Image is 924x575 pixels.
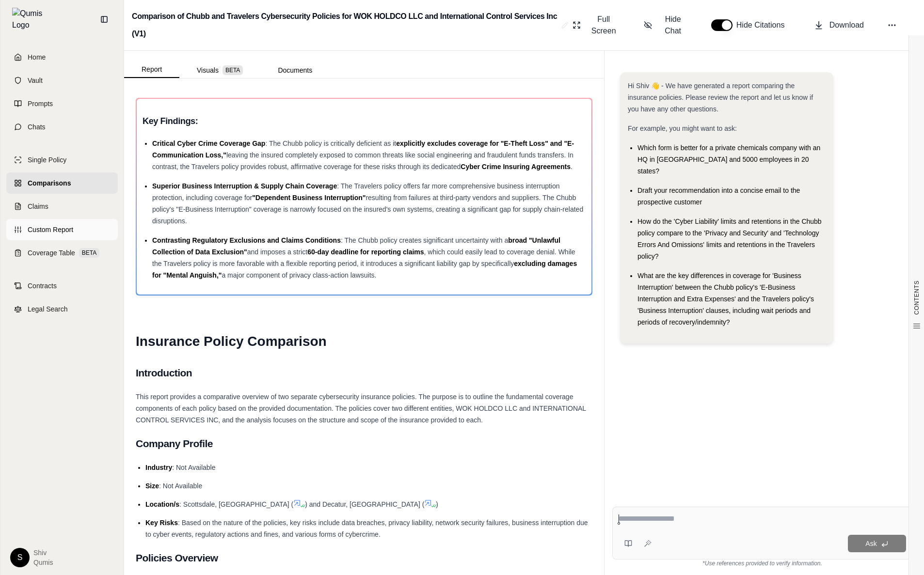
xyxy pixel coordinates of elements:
[136,393,586,424] span: This report provides a comparative overview of two separate cybersecurity insurance policies. The...
[6,196,118,217] a: Claims
[6,242,118,264] a: Coverage TableBETA
[658,14,687,37] span: Hide Chat
[6,116,118,138] a: Chats
[628,124,737,132] span: For example, you might want to ask:
[12,8,48,31] img: Qumis Logo
[28,155,66,165] span: Single Policy
[152,182,337,190] span: Superior Business Interruption & Supply Chain Coverage
[33,558,53,567] span: Qumis
[145,464,172,471] span: Industry
[260,62,330,78] button: Documents
[612,559,912,567] div: *Use references provided to verify information.
[6,275,118,296] a: Contracts
[136,434,592,454] h2: Company Profile
[829,19,864,31] span: Download
[152,248,575,267] span: , which could easily lead to coverage denial. While the Travelers policy is more favorable with a...
[28,225,73,234] span: Custom Report
[222,271,376,279] span: a major component of privacy class-action lawsuits.
[436,500,438,508] span: )
[28,248,75,258] span: Coverage Table
[152,151,574,171] span: leaving the insured completely exposed to common threats like social engineering and fraudulent f...
[247,248,308,256] span: and imposes a strict
[865,540,876,547] span: Ask
[143,112,586,130] h3: Key Findings:
[810,16,868,35] button: Download
[6,149,118,171] a: Single Policy
[152,194,583,225] span: resulting from failures at third-party vendors and suppliers. The Chubb policy's "E-Business Inte...
[145,482,159,490] span: Size
[152,140,265,147] span: Critical Cyber Crime Coverage Gap
[6,172,118,194] a: Comparisons
[132,8,558,43] h2: Comparison of Chubb and Travelers Cybersecurity Policies for WOK HOLDCO LLC and International Con...
[28,304,68,314] span: Legal Search
[179,62,260,78] button: Visuals
[28,178,71,188] span: Comparisons
[307,248,424,256] span: 60-day deadline for reporting claims
[28,52,46,62] span: Home
[637,218,822,260] span: How do the 'Cyber Liability' limits and retentions in the Chubb policy compare to the 'Privacy an...
[96,12,112,27] button: Collapse sidebar
[136,363,592,383] h2: Introduction
[10,548,30,567] div: S
[637,272,814,326] span: What are the key differences in coverage for 'Business Interruption' between the Chubb policy's '...
[265,140,396,147] span: : The Chubb policy is critically deficient as it
[6,47,118,68] a: Home
[640,10,692,41] button: Hide Chat
[152,236,341,244] span: Contrasting Regulatory Exclusions and Claims Conditions
[33,548,53,558] span: Shiv
[28,76,43,85] span: Vault
[172,464,215,471] span: : Not Available
[28,122,46,132] span: Chats
[637,186,800,206] span: Draft your recommendation into a concise email to the prospective customer
[569,10,624,41] button: Full Screen
[736,19,791,31] span: Hide Citations
[79,248,99,258] span: BETA
[179,500,293,508] span: : Scottsdale, [GEOGRAPHIC_DATA] (
[571,163,573,171] span: .
[145,519,588,538] span: : Based on the nature of the policies, key risks include data breaches, privacy liability, networ...
[341,236,508,244] span: : The Chubb policy creates significant uncertainty with a
[305,500,424,508] span: ) and Decatur, [GEOGRAPHIC_DATA] (
[913,280,921,315] span: CONTENTS
[28,99,53,109] span: Prompts
[145,500,179,508] span: Location/s
[136,548,592,568] h2: Policies Overview
[28,281,57,291] span: Contracts
[145,519,178,527] span: Key Risks
[136,328,592,355] h1: Insurance Policy Comparison
[461,163,571,171] span: Cyber Crime Insuring Agreements
[6,219,118,240] a: Custom Report
[587,14,621,37] span: Full Screen
[6,70,118,91] a: Vault
[124,62,179,78] button: Report
[848,535,906,552] button: Ask
[6,298,118,320] a: Legal Search
[152,182,560,202] span: : The Travelers policy offers far more comprehensive business interruption protection, including ...
[28,202,48,211] span: Claims
[6,93,118,114] a: Prompts
[252,194,366,202] span: "Dependent Business Interruption"
[628,82,813,113] span: Hi Shiv 👋 - We have generated a report comparing the insurance policies. Please review the report...
[159,482,202,490] span: : Not Available
[637,144,820,175] span: Which form is better for a private chemicals company with an HQ in [GEOGRAPHIC_DATA] and 5000 emp...
[223,65,243,75] span: BETA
